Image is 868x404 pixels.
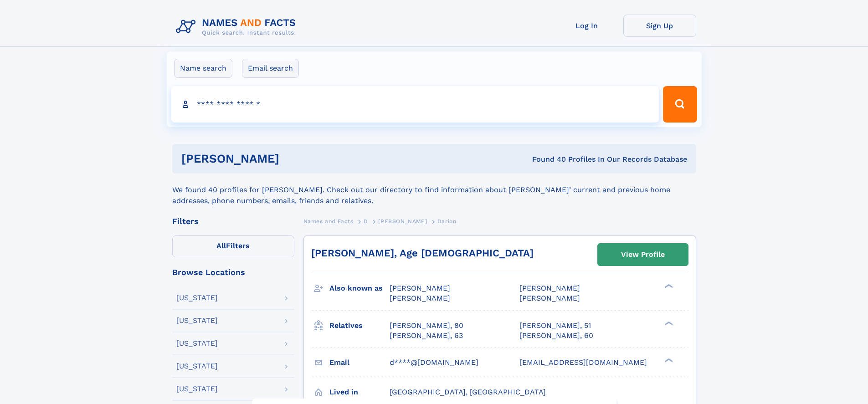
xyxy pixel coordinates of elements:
span: D [364,218,368,225]
label: Filters [172,235,294,257]
div: [US_STATE] [176,317,218,324]
div: ❯ [663,283,673,289]
h3: Lived in [329,384,390,400]
a: D [364,215,368,227]
div: [US_STATE] [176,385,218,393]
span: All [216,241,226,250]
span: [PERSON_NAME] [519,294,580,302]
label: Name search [174,59,232,78]
div: Filters [172,217,294,225]
span: [PERSON_NAME] [378,218,427,225]
span: [PERSON_NAME] [390,294,450,302]
input: search input [171,86,659,123]
div: View Profile [621,244,665,265]
div: Browse Locations [172,268,294,276]
div: [US_STATE] [176,340,218,347]
span: [EMAIL_ADDRESS][DOMAIN_NAME] [519,358,647,367]
h3: Email [329,355,390,370]
span: Darion [437,218,457,225]
div: ❯ [663,357,673,363]
a: [PERSON_NAME] [378,215,427,227]
h3: Also known as [329,281,390,296]
label: Email search [242,59,299,78]
h3: Relatives [329,318,390,333]
a: [PERSON_NAME], 51 [519,321,591,331]
h1: [PERSON_NAME] [181,153,406,164]
a: Names and Facts [303,215,354,227]
div: We found 40 profiles for [PERSON_NAME]. Check out our directory to find information about [PERSON... [172,174,696,206]
div: Found 40 Profiles In Our Records Database [406,154,687,164]
a: [PERSON_NAME], 60 [519,331,593,341]
a: [PERSON_NAME], Age [DEMOGRAPHIC_DATA] [311,247,534,259]
a: Sign Up [623,15,696,37]
a: Log In [550,15,623,37]
div: ❯ [663,320,673,326]
span: [PERSON_NAME] [390,284,450,292]
img: Logo Names and Facts [172,15,303,39]
a: [PERSON_NAME], 80 [390,321,463,331]
span: [PERSON_NAME] [519,284,580,292]
a: [PERSON_NAME], 63 [390,331,463,341]
button: Search Button [663,86,697,123]
span: [GEOGRAPHIC_DATA], [GEOGRAPHIC_DATA] [390,388,546,396]
div: [US_STATE] [176,294,218,302]
a: View Profile [598,244,688,266]
div: [US_STATE] [176,363,218,370]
